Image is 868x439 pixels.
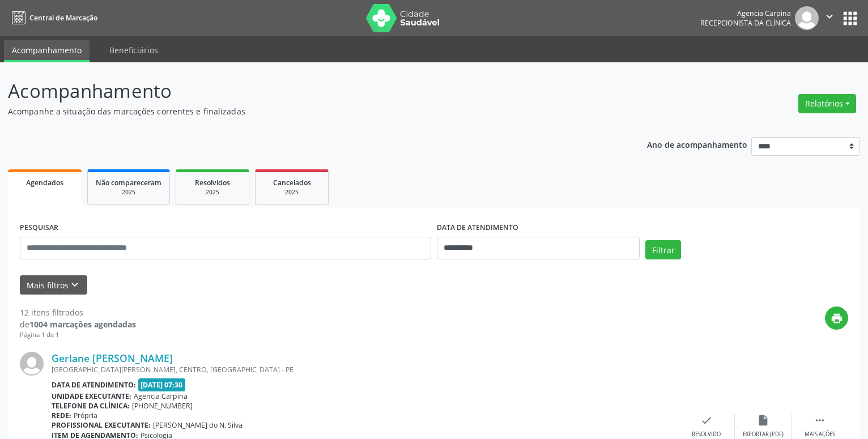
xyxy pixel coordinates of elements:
div: 2025 [184,188,241,197]
b: Unidade executante: [52,391,131,401]
span: Agendados [26,178,63,187]
p: Ano de acompanhamento [647,137,747,151]
i: keyboard_arrow_down [69,279,81,291]
div: 2025 [96,188,161,197]
label: DATA DE ATENDIMENTO [437,219,518,237]
b: Data de atendimento: [52,380,136,390]
img: img [20,352,44,376]
button: Mais filtroskeyboard_arrow_down [20,275,87,295]
div: Exportar (PDF) [743,431,784,438]
button: Filtrar [645,240,681,259]
span: Cancelados [273,178,311,187]
div: 2025 [263,188,320,197]
button: Relatórios [798,94,856,113]
a: Central de Marcação [8,8,97,27]
p: Acompanhe a situação das marcações correntes e finalizadas [8,105,605,117]
span: [DATE] 07:30 [138,378,186,391]
span: [PHONE_NUMBER] [132,401,193,411]
span: Central de Marcação [29,13,97,23]
label: PESQUISAR [20,219,58,237]
div: Resolvido [692,431,721,438]
div: Agencia Carpina [700,8,791,18]
div: de [20,318,136,330]
div: Página 1 de 1 [20,330,136,340]
button:  [819,6,840,30]
span: Não compareceram [96,178,161,187]
a: Acompanhamento [4,40,90,62]
strong: 1004 marcações agendadas [29,319,136,330]
span: Resolvidos [195,178,230,187]
span: Agencia Carpina [134,391,188,401]
button: print [825,306,848,330]
i:  [823,10,836,23]
i: insert_drive_file [757,414,769,427]
b: Profissional executante: [52,420,151,430]
span: Recepcionista da clínica [700,18,791,28]
a: Gerlane [PERSON_NAME] [52,352,173,364]
span: [PERSON_NAME] do N. Silva [153,420,242,430]
b: Rede: [52,411,71,420]
span: Própria [74,411,97,420]
a: Beneficiários [101,40,166,60]
b: Telefone da clínica: [52,401,130,411]
i: check [700,414,713,427]
div: Mais ações [805,431,835,438]
i: print [831,312,843,325]
button: apps [840,8,860,28]
i:  [814,414,826,427]
div: [GEOGRAPHIC_DATA][PERSON_NAME], CENTRO, [GEOGRAPHIC_DATA] - PE [52,365,678,374]
img: img [795,6,819,30]
p: Acompanhamento [8,77,605,105]
div: 12 itens filtrados [20,306,136,318]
